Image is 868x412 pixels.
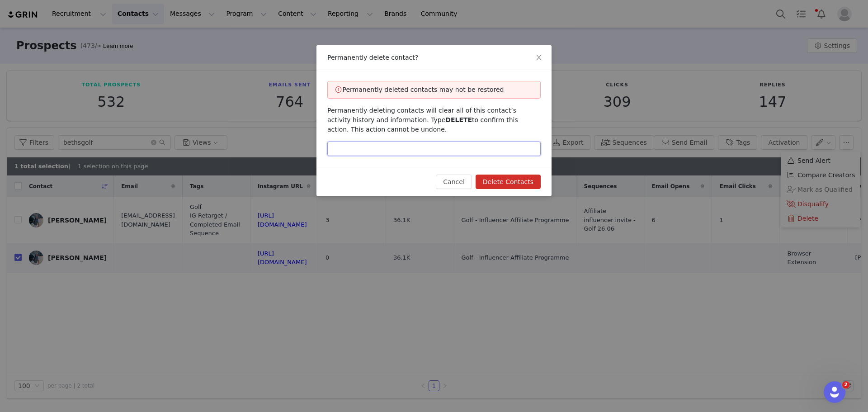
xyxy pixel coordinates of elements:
span: 2 [842,381,849,388]
span: Permanently delete contact? [327,54,418,61]
iframe: Intercom live chat [824,381,845,403]
span: DELETE [445,116,472,123]
i: icon: close [535,54,542,61]
span: Permanently deleted contacts may not be restored [343,86,504,93]
button: Close [526,45,552,71]
button: Cancel [436,175,472,189]
button: Delete Contacts [476,175,541,189]
span: Permanently deleting contacts will clear all of this contact’s activity history and information. ... [327,107,518,133]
